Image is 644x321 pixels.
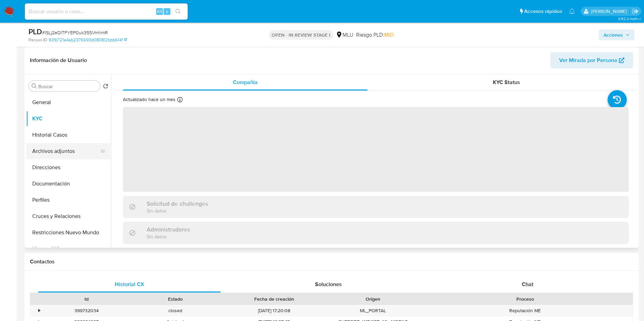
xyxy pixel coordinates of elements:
span: Ver Mirada por Persona [559,52,617,68]
button: Archivos adjuntos [26,143,106,159]
button: Perfiles [26,192,111,208]
div: MLU [336,31,353,39]
span: Soluciones [315,280,342,288]
div: 399732034 [42,305,131,316]
button: Historial Casos [26,127,111,143]
span: Historial CX [115,280,144,288]
div: Fecha de creación [225,296,324,302]
div: Solicitud de challengesSin datos [123,196,629,218]
p: tomas.vaya@mercadolibre.com [591,8,629,15]
div: Proceso [422,296,628,302]
h1: Contactos [30,258,633,265]
div: Estado [136,296,215,302]
span: # lSLj2eDlTFYEP0uk35SVmhmR [42,29,108,36]
span: Accesos rápidos [524,8,562,15]
div: AdministradoresSin datos [123,222,629,244]
div: • [38,307,40,314]
h3: Administradores [147,226,190,233]
span: Riesgo PLD: [356,31,394,39]
button: Documentación [26,176,111,192]
span: Chat [522,280,533,288]
input: Buscar usuario o caso... [25,7,188,16]
button: Ver Mirada por Persona [550,52,633,68]
span: Acciones [604,29,623,40]
button: KYC [26,111,111,127]
button: Acciones [599,29,634,40]
a: 931b721a4ab2376693d080812bbb614f [49,37,127,43]
h3: Solicitud de challenges [147,200,208,207]
input: Buscar [38,83,97,89]
span: ‌ [123,107,629,192]
p: Actualizado hace un mes [123,96,176,103]
div: Reputación ME [418,305,633,316]
span: s [166,8,168,15]
div: ML_PORTAL [329,305,418,316]
a: Notificaciones [569,8,575,14]
button: Volver al orden por defecto [103,83,108,91]
button: Marcas AML [26,241,111,257]
span: 3.152.2-hotfix-1 [618,16,641,21]
div: [DATE] 17:20:08 [220,305,329,316]
div: closed [131,305,220,316]
h1: Información de Usuario [30,57,87,64]
b: PLD [29,26,42,37]
span: Compañía [233,78,258,86]
button: Direcciones [26,159,111,176]
button: Cruces y Relaciones [26,208,111,224]
p: Sin datos [147,233,190,240]
span: KYC Status [493,78,520,86]
a: Salir [632,8,639,15]
span: MID [384,31,394,39]
b: Person ID [29,37,47,43]
div: Id [47,296,126,302]
button: Buscar [32,83,37,89]
button: Restricciones Nuevo Mundo [26,224,111,241]
div: Origen [333,296,413,302]
span: Alt [157,8,162,15]
p: OPEN - IN REVIEW STAGE I [269,30,333,40]
button: search-icon [171,7,185,16]
button: General [26,94,111,111]
p: Sin datos [147,207,208,214]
